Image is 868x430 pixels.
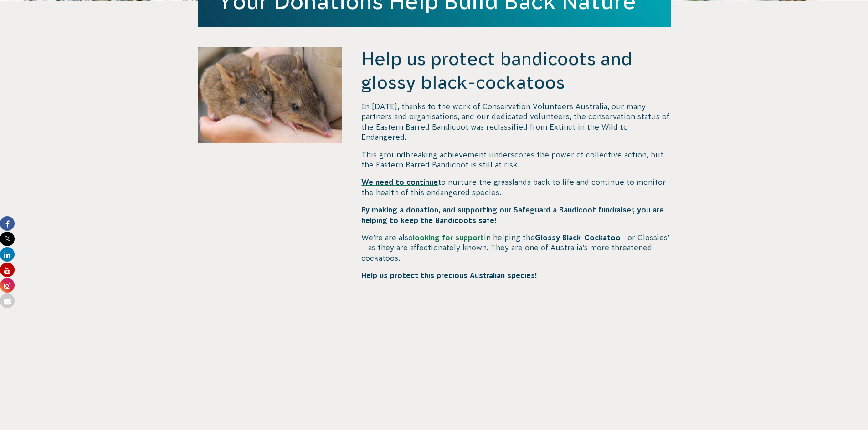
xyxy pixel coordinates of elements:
[361,102,669,141] span: In [DATE], thanks to the work of Conservation Volunteers Australia, our many partners and organis...
[361,47,670,94] h4: Help us protect bandicoots and glossy black-cockatoos
[413,233,484,242] a: looking for support
[361,206,664,224] strong: By making a donation, and supporting our Safeguard a Bandicoot fundraiser, you are helping to kee...
[361,233,670,263] p: We’re are also in helping the – or Glossies’ – as they are affectionately known. They are one of ...
[535,233,621,242] strong: Glossy Black-Cockatoo
[361,178,438,186] a: We need to continue
[361,151,663,169] span: This groundbreaking achievement underscores the power of collective action, but the Eastern Barre...
[361,178,666,196] span: to nurture the grasslands back to life and continue to monitor the health of this endangered spec...
[361,271,537,279] strong: Help us protect this precious Australian species!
